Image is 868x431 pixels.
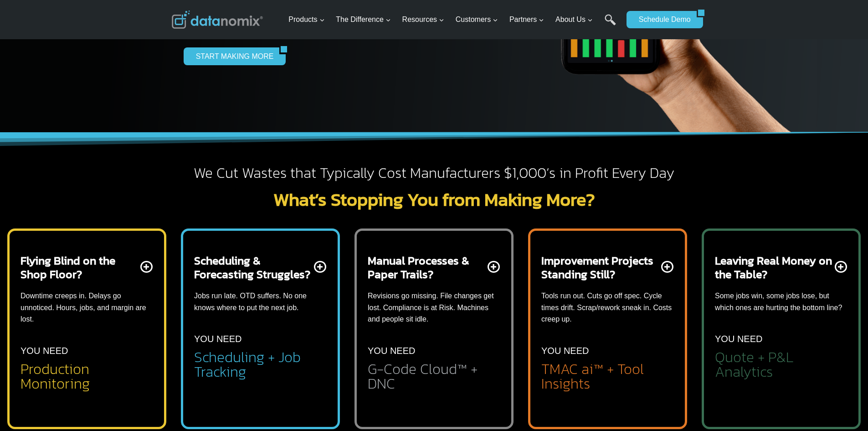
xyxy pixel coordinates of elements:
[205,38,246,46] span: Phone number
[184,47,280,65] a: START MAKING MORE
[368,362,500,391] h2: G-Code Cloud™ + DNC
[605,14,616,35] a: Search
[715,332,762,346] p: YOU NEED
[456,14,498,26] span: Customers
[21,254,139,281] h2: Flying Blind on the Shop Floor?
[205,0,234,9] span: Last Name
[715,254,833,281] h2: Leaving Real Money on the Table?
[368,290,500,325] p: Revisions go missing. File changes get lost. Compliance is at Risk. Machines and people sit idle.
[368,254,486,281] h2: Manual Processes & Paper Trails?
[509,14,544,26] span: Partners
[172,164,697,183] h2: We Cut Wastes that Typically Cost Manufacturers $1,000’s in Profit Every Day
[368,343,415,358] p: YOU NEED
[194,290,327,313] p: Jobs run late. OTD suffers. No one knows where to put the next job.
[194,332,241,346] p: YOU NEED
[715,290,847,313] p: Some jobs win, some jobs lose, but which ones are hurting the bottom line?
[172,190,697,208] h2: What’s Stopping You from Making More?
[102,203,116,210] a: Terms
[555,14,593,26] span: About Us
[541,290,674,325] p: Tools run out. Cuts go off spec. Cycle times drift. Scrap/rework sneak in. Costs creep up.
[627,11,697,28] a: Schedule Demo
[285,5,622,35] nav: Primary Navigation
[124,203,154,210] a: Privacy Policy
[402,14,444,26] span: Resources
[5,270,151,426] iframe: Popup CTA
[541,343,589,358] p: YOU NEED
[205,113,240,121] span: State/Region
[288,14,324,26] span: Products
[172,10,263,29] img: Datanomix
[194,254,312,281] h2: Scheduling & Forecasting Struggles?
[541,362,674,391] h2: TMAC ai™ + Tool Insights
[336,14,391,26] span: The Difference
[715,350,847,379] h2: Quote + P&L Analytics
[194,350,327,379] h2: Scheduling + Job Tracking
[541,254,659,281] h2: Improvement Projects Standing Still?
